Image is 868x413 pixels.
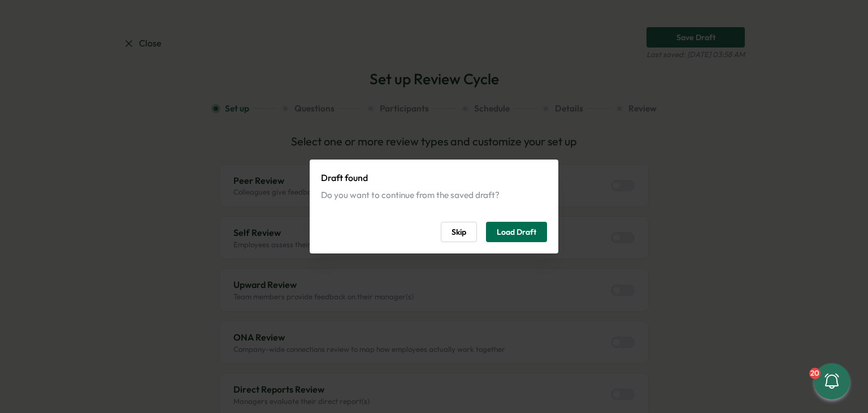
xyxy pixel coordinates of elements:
[321,171,547,185] p: Draft found
[497,222,536,242] span: Load Draft
[321,189,547,201] div: Do you want to continue from the saved draft?
[486,222,547,242] button: Load Draft
[441,222,477,242] button: Skip
[814,363,850,399] button: 20
[452,222,466,242] span: Skip
[809,368,821,379] div: 20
